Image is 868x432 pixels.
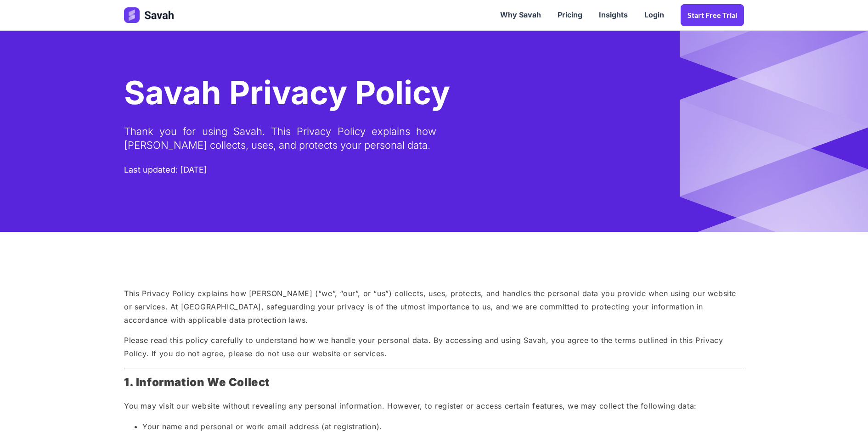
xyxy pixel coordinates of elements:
strong: 1. Information We Collect [124,376,270,389]
a: Pricing [549,1,591,29]
div: Thank you for using Savah. This Privacy Policy explains how [PERSON_NAME] collects, uses, and pro... [124,113,436,164]
a: Login [636,1,672,29]
p: This Privacy Policy explains how [PERSON_NAME] (“we”, “our”, or “us”) collects, uses, protects, a... [124,287,744,326]
p: You may visit our website without revealing any personal information. However, to register or acc... [124,399,744,413]
a: Start Free trial [681,4,744,26]
h1: Savah Privacy Policy [124,81,450,113]
a: Why Savah [492,1,549,29]
p: Please read this policy carefully to understand how we handle your personal data. By accessing an... [124,334,744,360]
a: Insights [591,1,636,29]
div: Last updated: [DATE] [124,163,207,177]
